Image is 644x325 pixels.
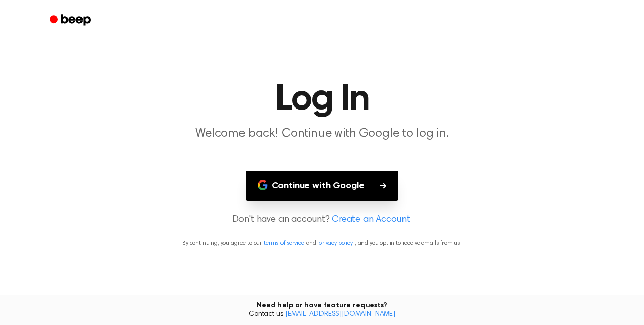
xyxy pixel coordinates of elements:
[285,311,395,318] a: [EMAIL_ADDRESS][DOMAIN_NAME]
[12,239,632,248] p: By continuing, you agree to our and , and you opt in to receive emails from us.
[12,213,632,227] p: Don't have an account?
[246,171,399,201] button: Continue with Google
[318,240,353,246] a: privacy policy
[43,11,100,30] a: Beep
[332,213,410,227] a: Create an Account
[6,310,638,319] span: Contact us
[264,240,304,246] a: terms of service
[63,81,581,118] h1: Log In
[128,126,516,142] p: Welcome back! Continue with Google to log in.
